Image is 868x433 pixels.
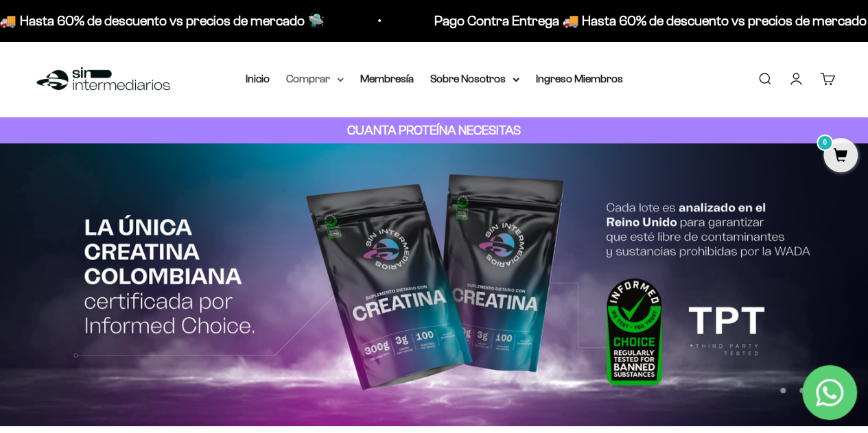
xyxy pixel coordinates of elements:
a: Ingreso Miembros [536,73,623,84]
summary: Comprar [286,70,344,88]
a: Membresía [360,73,414,84]
strong: CUANTA PROTEÍNA NECESITAS [347,123,521,137]
summary: Sobre Nosotros [430,70,519,88]
mark: 0 [817,134,833,151]
a: Inicio [246,73,270,84]
a: 0 [823,149,858,164]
